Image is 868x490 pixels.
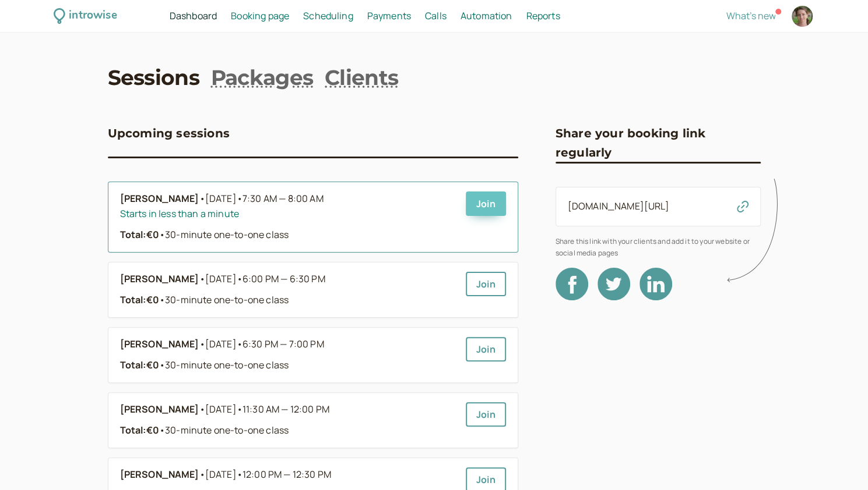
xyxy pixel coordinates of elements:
span: [DATE] [205,191,324,207]
a: Scheduling [303,9,353,24]
a: Packages [211,63,313,92]
b: [PERSON_NAME] [120,191,199,207]
span: [DATE] [205,337,324,352]
a: Calls [425,9,447,24]
span: Share this link with your clients and add it to your website or social media pages [556,236,761,258]
b: [PERSON_NAME] [120,272,199,287]
a: Clients [325,63,398,92]
span: • [237,338,243,350]
span: [DATE] [205,467,331,482]
a: Booking page [231,9,289,24]
span: • [199,272,205,287]
a: Join [466,337,506,361]
span: • [199,337,205,352]
span: Automation [461,9,512,22]
iframe: Chat Widget [810,434,868,490]
span: Scheduling [303,9,353,22]
a: Account [790,4,814,29]
span: • [237,468,243,481]
a: [PERSON_NAME]•[DATE]•11:30 AM — 12:00 PMTotal:€0•30-minute one-to-one class [120,402,456,438]
strong: Total: €0 [120,228,159,241]
span: 30-minute one-to-one class [159,293,289,306]
span: 30-minute one-to-one class [159,228,289,241]
b: [PERSON_NAME] [120,402,199,417]
strong: Total: €0 [120,424,159,436]
span: • [199,467,205,482]
a: Join [466,272,506,296]
h3: Upcoming sessions [108,124,230,143]
div: introwise [69,7,117,25]
span: • [159,424,165,436]
span: 30-minute one-to-one class [159,358,289,371]
a: [DOMAIN_NAME][URL] [568,200,670,212]
h3: Share your booking link regularly [556,124,761,162]
b: [PERSON_NAME] [120,467,199,482]
button: What's new [726,10,776,21]
span: [DATE] [205,272,325,287]
span: 7:30 AM — 8:00 AM [243,192,324,205]
a: Payments [367,9,411,24]
span: Calls [425,9,447,22]
strong: Total: €0 [120,293,159,306]
span: What's new [726,9,776,22]
a: Automation [461,9,512,24]
span: [DATE] [205,402,329,417]
a: [PERSON_NAME]•[DATE]•6:30 PM — 7:00 PMTotal:€0•30-minute one-to-one class [120,337,456,373]
span: Reports [526,9,560,22]
a: Join [466,191,506,216]
span: 30-minute one-to-one class [159,424,289,436]
span: Booking page [231,9,289,22]
strong: Total: €0 [120,358,159,371]
span: 6:30 PM — 7:00 PM [243,338,324,350]
a: [PERSON_NAME]•[DATE]•7:30 AM — 8:00 AMStarts in less than a minuteTotal:€0•30-minute one-to-one c... [120,191,456,243]
span: 11:30 AM — 12:00 PM [243,403,329,416]
a: introwise [54,7,117,25]
span: • [237,192,243,205]
span: 6:00 PM — 6:30 PM [243,272,325,285]
span: • [159,228,165,241]
span: • [199,402,205,417]
a: Reports [526,9,560,24]
span: • [237,272,243,285]
span: • [199,191,205,207]
span: • [159,293,165,306]
a: Join [466,402,506,427]
b: [PERSON_NAME] [120,337,199,352]
span: • [237,403,243,416]
span: Payments [367,9,411,22]
span: 12:00 PM — 12:30 PM [243,468,331,481]
a: Sessions [108,63,199,92]
span: • [159,358,165,371]
a: [PERSON_NAME]•[DATE]•6:00 PM — 6:30 PMTotal:€0•30-minute one-to-one class [120,272,456,308]
span: Dashboard [170,9,217,22]
a: Dashboard [170,9,217,24]
div: Starts in less than a minute [120,207,456,222]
